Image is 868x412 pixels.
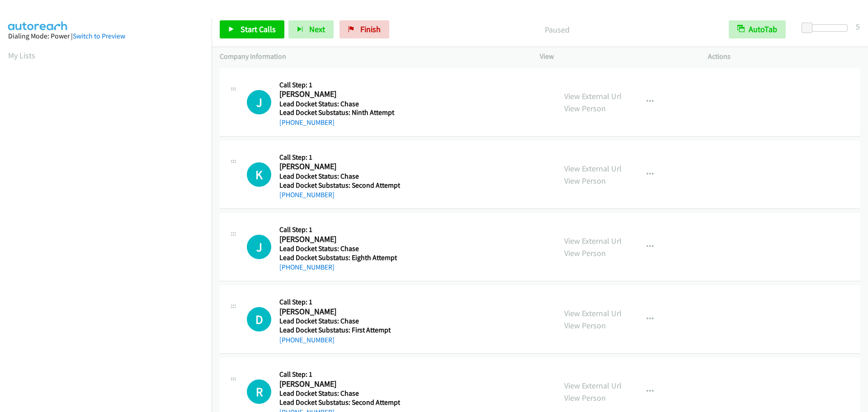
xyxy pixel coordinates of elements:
a: View Person [564,393,606,403]
h5: Call Step: 1 [279,370,400,379]
p: Paused [401,24,712,36]
div: The call is yet to be attempted [247,235,271,259]
div: The call is yet to be attempted [247,90,271,114]
a: [PHONE_NUMBER] [279,118,335,127]
div: Delay between calls (in seconds) [806,24,848,32]
h1: D [247,307,271,331]
a: [PHONE_NUMBER] [279,190,335,199]
span: Start Calls [241,24,276,34]
a: Finish [340,20,389,38]
a: View External Url [564,163,622,174]
h1: J [247,90,271,114]
span: Next [309,24,325,34]
a: Switch to Preview [73,32,125,40]
a: View Person [564,248,606,258]
a: Start Calls [220,20,284,38]
a: [PHONE_NUMBER] [279,336,335,344]
h1: J [247,235,271,259]
div: 5 [856,20,860,33]
h5: Call Step: 1 [279,225,397,234]
div: The call is yet to be attempted [247,162,271,187]
p: Actions [708,51,860,62]
h5: Lead Docket Status: Chase [279,172,400,181]
h2: [PERSON_NAME] [279,89,397,99]
h5: Lead Docket Substatus: Eighth Attempt [279,253,397,262]
a: View External Url [564,236,622,246]
a: View External Url [564,380,622,391]
h5: Lead Docket Status: Chase [279,389,400,398]
h5: Lead Docket Status: Chase [279,317,397,326]
h1: K [247,162,271,187]
div: The call is yet to be attempted [247,379,271,404]
h2: [PERSON_NAME] [279,379,397,389]
h5: Lead Docket Substatus: Second Attempt [279,398,400,407]
div: The call is yet to be attempted [247,307,271,331]
h2: [PERSON_NAME] [279,307,397,317]
p: View [540,51,692,62]
h5: Lead Docket Substatus: Ninth Attempt [279,108,397,117]
a: View Person [564,320,606,331]
h5: Lead Docket Status: Chase [279,244,397,253]
h2: [PERSON_NAME] [279,234,397,245]
h5: Lead Docket Substatus: Second Attempt [279,181,400,190]
h5: Call Step: 1 [279,153,400,162]
a: View External Url [564,91,622,101]
div: Dialing Mode: Power | [8,31,203,42]
p: Company Information [220,51,524,62]
h2: [PERSON_NAME] [279,161,397,172]
h5: Call Step: 1 [279,81,397,90]
h5: Call Step: 1 [279,298,397,307]
span: Finish [360,24,381,34]
h5: Lead Docket Status: Chase [279,99,397,109]
a: View External Url [564,308,622,318]
h1: R [247,379,271,404]
button: AutoTab [729,20,786,38]
a: [PHONE_NUMBER] [279,263,335,271]
a: View Person [564,103,606,114]
a: My Lists [8,50,35,61]
a: View Person [564,175,606,186]
h5: Lead Docket Substatus: First Attempt [279,326,397,335]
button: Next [288,20,334,38]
